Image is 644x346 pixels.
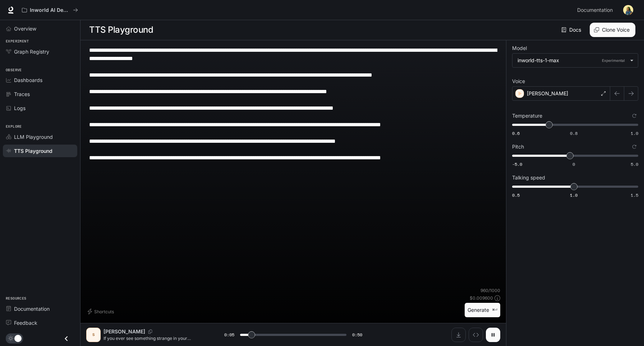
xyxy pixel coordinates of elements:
button: Inspect [469,328,483,342]
span: TTS Playground [14,147,52,155]
p: Temperature [512,113,542,118]
button: Copy Voice ID [145,329,155,334]
p: Model [512,46,527,51]
span: Overview [14,25,36,32]
p: Pitch [512,144,524,149]
button: Reset to default [630,143,638,151]
span: 5.0 [631,161,638,167]
button: Download audio [451,328,466,342]
span: -5.0 [512,161,522,167]
a: Logs [3,102,77,114]
p: Experimental [601,57,626,64]
h1: TTS Playground [89,23,153,37]
button: User avatar [621,3,635,17]
a: Traces [3,88,77,100]
span: Feedback [14,319,37,327]
a: Dashboards [3,74,77,86]
span: 0:05 [224,331,234,338]
p: [PERSON_NAME] [103,328,145,335]
a: Docs [560,23,584,37]
span: 0.5 [512,192,520,198]
span: Dashboards [14,76,42,84]
span: 0 [572,161,575,167]
p: 960 / 1000 [480,287,500,293]
p: [PERSON_NAME] [527,90,568,97]
button: All workspaces [19,3,81,17]
span: Documentation [14,305,50,313]
span: 0:50 [352,331,362,338]
img: User avatar [623,5,633,15]
span: Logs [14,104,26,112]
div: inworld-tts-1-maxExperimental [512,54,638,67]
a: Graph Registry [3,45,77,58]
span: 1.0 [570,192,578,198]
p: Talking speed [512,175,545,180]
a: Overview [3,22,77,35]
span: Dark mode toggle [14,334,22,342]
div: S [88,329,99,341]
a: LLM Playground [3,131,77,143]
button: Close drawer [58,331,74,346]
span: 1.0 [631,130,638,136]
p: If you ever see something strange in your backyard at night — a small figure the height of a chil... [103,335,207,341]
button: Generate⌘⏎ [465,303,500,318]
span: Traces [14,90,30,98]
p: Voice [512,79,525,84]
span: Graph Registry [14,48,49,55]
a: Feedback [3,317,77,329]
button: Reset to default [630,112,638,120]
div: inworld-tts-1-max [517,57,626,64]
p: Inworld AI Demos [30,7,70,13]
button: Shortcuts [86,306,117,317]
p: $ 0.009600 [470,295,493,301]
span: 0.8 [570,130,578,136]
span: LLM Playground [14,133,53,141]
a: Documentation [3,302,77,315]
span: 1.5 [631,192,638,198]
button: Clone Voice [590,23,635,37]
span: Documentation [577,6,613,15]
a: TTS Playground [3,145,77,157]
p: ⌘⏎ [492,308,497,312]
span: 0.6 [512,130,520,136]
a: Documentation [574,3,618,17]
